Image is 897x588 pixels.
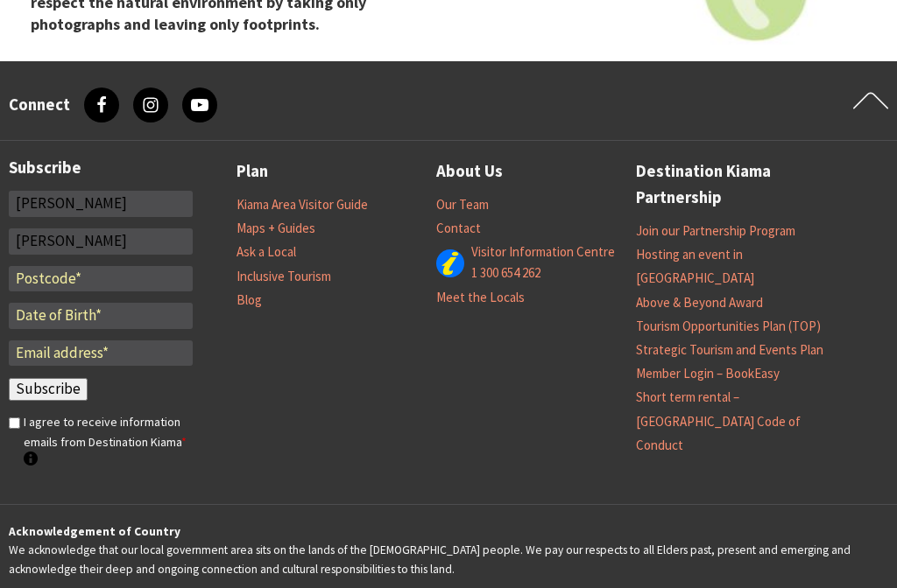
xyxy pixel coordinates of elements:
a: Tourism Opportunities Plan (TOP) [636,318,821,335]
a: Plan [237,158,268,185]
a: Strategic Tourism and Events Plan [636,341,823,359]
a: Contact [436,220,481,237]
input: Subscribe [9,378,88,401]
label: I agree to receive information emails from Destination Kiama [24,412,193,471]
h3: Subscribe [9,158,193,178]
h3: Connect [9,95,70,115]
a: Member Login – BookEasy [636,365,780,382]
a: Our Team [436,196,489,213]
a: Short term rental – [GEOGRAPHIC_DATA] Code of Conduct [636,388,801,453]
input: First Name* [9,191,193,217]
a: Inclusive Tourism [237,268,331,285]
a: Kiama Area Visitor Guide [237,196,368,213]
input: Email address* [9,340,193,367]
a: Meet the Locals [436,289,525,306]
a: Above & Beyond Award [636,294,763,311]
a: 1 300 654 262 [471,264,540,282]
a: Destination Kiama Partnership [636,158,836,212]
a: Ask a Local [237,243,296,261]
a: Hosting an event in [GEOGRAPHIC_DATA] [636,246,754,287]
a: Visitor Information Centre [471,243,615,261]
input: Date of Birth* [9,303,193,329]
a: Join our Partnership Program [636,222,795,240]
input: Postcode* [9,266,193,292]
p: We acknowledge that our local government area sits on the lands of the [DEMOGRAPHIC_DATA] people.... [9,522,888,579]
a: Maps + Guides [237,220,315,237]
strong: Acknowledgement of Country [9,524,180,539]
input: Last Name* [9,228,193,255]
a: Blog [237,291,262,309]
a: About Us [436,158,503,185]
